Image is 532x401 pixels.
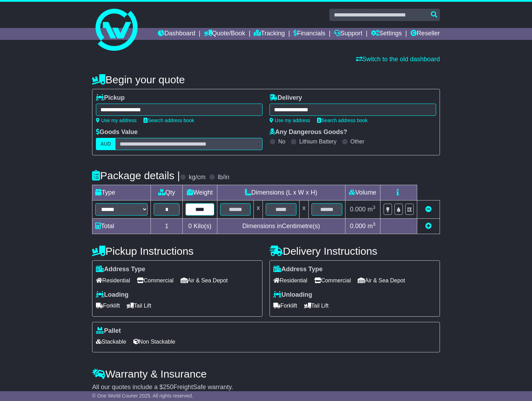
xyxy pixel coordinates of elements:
[96,336,126,347] span: Stackable
[96,327,121,335] label: Pallet
[92,170,180,181] h4: Package details |
[314,275,351,286] span: Commercial
[269,245,440,257] h4: Delivery Instructions
[96,266,145,273] label: Address Type
[127,300,151,311] span: Tail Lift
[133,336,175,347] span: Non Stackable
[181,275,228,286] span: Air & Sea Depot
[273,275,307,286] span: Residential
[96,94,125,102] label: Pickup
[317,118,367,123] a: Search address book
[96,275,130,286] span: Residential
[334,28,362,40] a: Support
[183,219,217,234] td: Kilo(s)
[299,138,337,145] label: Lithium Battery
[278,138,285,145] label: No
[358,275,405,286] span: Air & Sea Depot
[92,384,440,391] div: All our quotes include a $ FreightSafe warranty.
[151,185,183,200] td: Qty
[137,275,173,286] span: Commercial
[304,300,329,311] span: Tail Lift
[96,300,120,311] span: Forklift
[367,206,376,213] span: m
[92,368,440,380] h4: Warranty & Insurance
[411,28,440,40] a: Reseller
[143,118,194,123] a: Search address book
[92,393,193,399] span: © One World Courier 2025. All rights reserved.
[92,185,151,200] td: Type
[345,185,380,200] td: Volume
[204,28,245,40] a: Quote/Book
[371,28,402,40] a: Settings
[425,223,432,230] a: Add new item
[273,291,312,299] label: Unloading
[217,219,345,234] td: Dimensions in Centimetre(s)
[269,94,302,102] label: Delivery
[96,118,136,123] a: Use my address
[96,291,128,299] label: Loading
[189,174,205,181] label: kg/cm
[217,185,345,200] td: Dimensions (L x W x H)
[218,174,229,181] label: lb/in
[373,205,376,210] sup: 3
[356,56,440,63] a: Switch to the old dashboard
[254,28,285,40] a: Tracking
[367,223,376,230] span: m
[151,219,183,234] td: 1
[92,219,151,234] td: Total
[350,223,366,230] span: 0.000
[92,74,440,85] h4: Begin your quote
[373,221,376,227] sup: 3
[273,300,297,311] span: Forklift
[350,138,364,145] label: Other
[96,138,115,150] label: AUD
[350,206,366,213] span: 0.000
[188,223,192,230] span: 0
[158,28,195,40] a: Dashboard
[300,200,309,219] td: x
[163,384,173,391] span: 250
[425,206,432,213] a: Remove this item
[269,118,310,123] a: Use my address
[269,128,347,136] label: Any Dangerous Goods?
[183,185,217,200] td: Weight
[293,28,325,40] a: Financials
[92,245,262,257] h4: Pickup Instructions
[254,200,263,219] td: x
[273,266,323,273] label: Address Type
[96,128,138,136] label: Goods Value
